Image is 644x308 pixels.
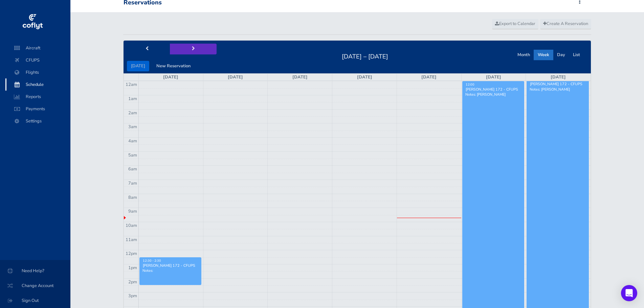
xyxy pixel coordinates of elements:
div: [PERSON_NAME] 172 - CFUPS [142,263,198,268]
span: 12am [126,81,137,88]
button: [DATE] [127,61,149,71]
span: 2pm [128,279,137,285]
span: Sign Out [8,294,62,307]
span: Create A Reservation [543,21,588,27]
button: List [569,50,584,60]
div: [PERSON_NAME] 172 - CFUPS [465,87,521,92]
span: 12:30 - 2:30 [143,259,161,263]
span: 6am [128,166,137,172]
p: Notes: [PERSON_NAME] [530,87,586,92]
span: Need Help? [8,265,62,277]
img: coflyt logo [21,12,44,32]
div: [PERSON_NAME] 172 - CFUPS [530,81,586,87]
span: 8am [128,194,137,200]
span: Flights [12,66,64,78]
div: Open Intercom Messenger [621,285,637,301]
a: Create A Reservation [540,19,591,29]
button: Day [553,50,569,60]
button: New Reservation [152,61,195,71]
span: 11am [126,237,137,243]
span: Reports [12,91,64,103]
span: 3am [128,124,137,130]
p: Notes: [142,268,198,273]
span: 10am [126,222,137,229]
span: Settings [12,115,64,127]
a: [DATE] [228,74,243,80]
span: Export to Calendar [495,21,535,27]
a: Export to Calendar [492,19,538,29]
a: [DATE] [486,74,501,80]
span: CFUPS [12,54,64,66]
span: 4am [128,138,137,144]
a: [DATE] [357,74,372,80]
span: 3pm [128,293,137,299]
h2: [DATE] – [DATE] [338,51,392,61]
a: [DATE] [421,74,437,80]
span: Payments [12,103,64,115]
span: 2am [128,110,137,116]
p: Notes: [PERSON_NAME] [465,92,521,97]
span: Aircraft [12,42,64,54]
span: 9am [128,208,137,214]
a: [DATE] [292,74,308,80]
span: 12pm [126,251,137,257]
a: [DATE] [551,74,566,80]
span: 1pm [128,265,137,271]
span: 7am [128,180,137,186]
span: Schedule [12,78,64,91]
button: prev [124,44,170,54]
button: Month [513,50,534,60]
span: Change Account [8,280,62,292]
span: 12:00 [466,82,474,87]
span: 1am [128,96,137,102]
button: Week [534,50,553,60]
span: 5am [128,152,137,158]
a: [DATE] [163,74,178,80]
button: next [170,44,217,54]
